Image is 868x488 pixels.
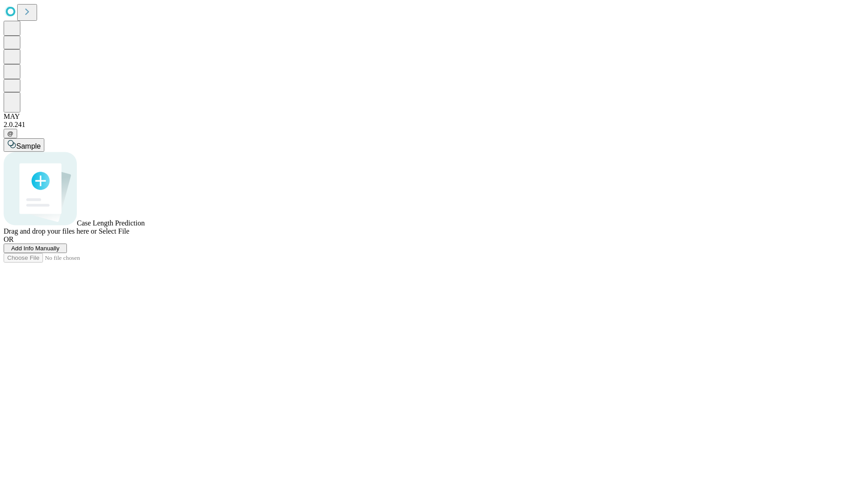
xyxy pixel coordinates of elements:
span: OR [4,235,14,243]
span: Drag and drop your files here or [4,227,97,235]
span: Case Length Prediction [77,219,145,227]
span: @ [7,130,14,137]
button: Add Info Manually [4,244,67,253]
div: 2.0.241 [4,121,864,129]
span: Select File [99,227,129,235]
span: Sample [16,142,41,150]
div: MAY [4,113,864,121]
button: Sample [4,138,44,152]
span: Add Info Manually [11,245,60,252]
button: @ [4,129,17,138]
